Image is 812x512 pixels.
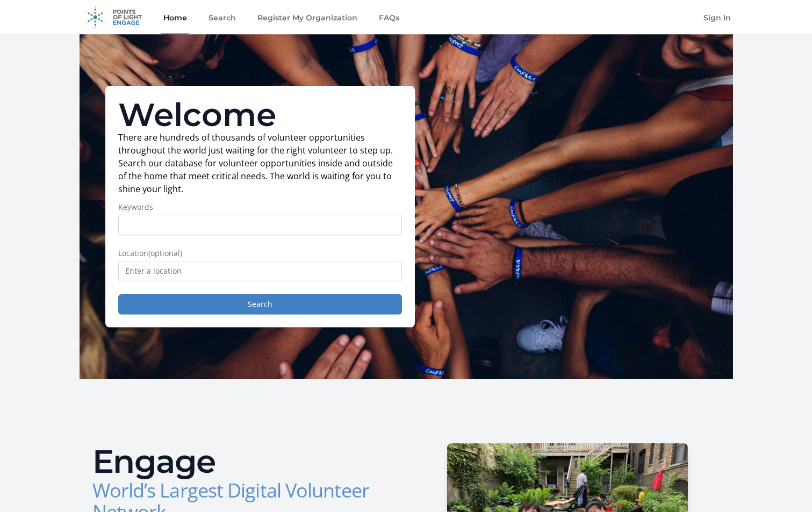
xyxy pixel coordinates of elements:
[118,131,402,195] p: There are hundreds of thousands of volunteer opportunities throughout the world just waiting for ...
[118,248,402,259] label: Location
[118,99,402,131] h1: Welcome
[118,202,402,213] label: Keywords
[92,445,398,478] h2: Engage
[148,248,182,258] span: (optional)
[118,294,402,314] button: Search
[118,261,402,281] input: Enter a location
